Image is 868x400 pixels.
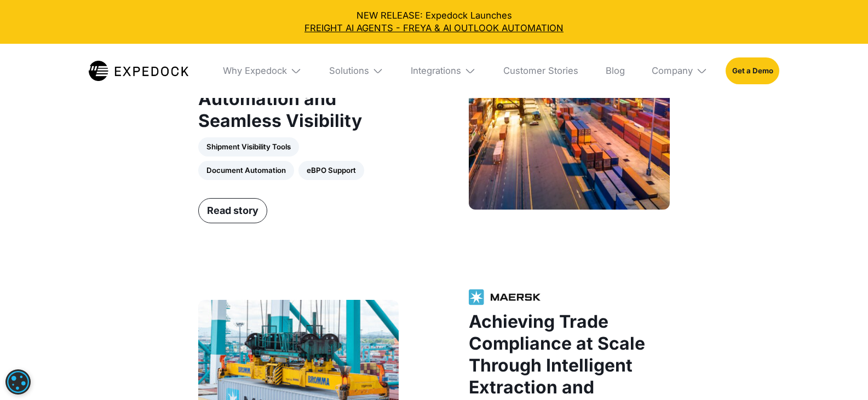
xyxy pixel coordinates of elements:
[494,44,587,98] a: Customer Stories
[643,44,717,98] div: Company
[652,65,693,77] div: Company
[9,22,859,34] a: FREIGHT AI AGENTS - FREYA & AI OUTLOOK AUTOMATION
[9,9,859,35] div: NEW RELEASE: Expedock Launches
[402,44,485,98] div: Integrations
[320,44,393,98] div: Solutions
[596,44,634,98] a: Blog
[223,65,287,77] div: Why Expedock
[214,44,311,98] div: Why Expedock
[411,65,461,77] div: Integrations
[329,65,369,77] div: Solutions
[686,282,868,400] iframe: Chat Widget
[726,57,779,84] a: Get a Demo
[198,198,267,223] a: Read story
